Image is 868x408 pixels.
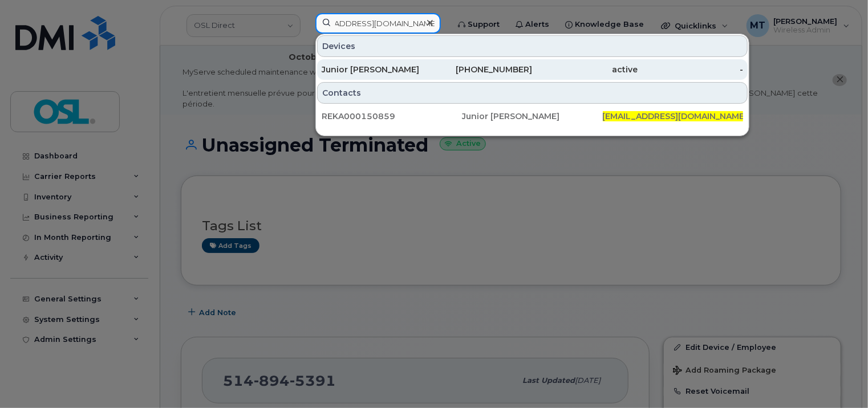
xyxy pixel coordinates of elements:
[603,111,748,121] span: [EMAIL_ADDRESS][DOMAIN_NAME]
[462,111,602,122] div: Junior [PERSON_NAME]
[533,64,638,75] div: active
[317,106,748,127] a: REKA000150859Junior [PERSON_NAME][EMAIL_ADDRESS][DOMAIN_NAME]
[317,35,748,57] div: Devices
[638,64,743,75] div: -
[317,82,748,104] div: Contacts
[427,64,533,75] div: [PHONE_NUMBER]
[322,111,462,122] div: REKA000150859
[322,64,427,75] div: Junior [PERSON_NAME]
[317,59,748,80] a: Junior [PERSON_NAME][PHONE_NUMBER]active-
